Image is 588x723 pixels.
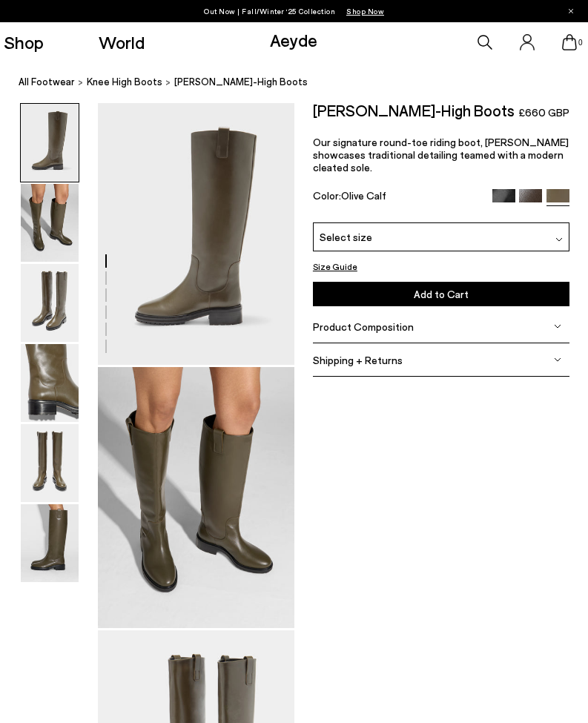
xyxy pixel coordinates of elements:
[19,62,588,103] nav: breadcrumb
[21,104,79,182] img: Henry Knee-High Boots - Image 1
[21,424,79,502] img: Henry Knee-High Boots - Image 5
[554,356,561,363] img: svg%3E
[562,34,577,50] a: 0
[21,504,79,582] img: Henry Knee-High Boots - Image 6
[270,29,317,50] a: Aeyde
[346,7,384,16] span: Navigate to /collections/new-in
[341,189,386,202] span: Olive Calf
[21,264,79,342] img: Henry Knee-High Boots - Image 3
[19,74,75,90] a: All Footwear
[21,344,79,422] img: Henry Knee-High Boots - Image 4
[21,184,79,262] img: Henry Knee-High Boots - Image 2
[313,103,515,118] h2: [PERSON_NAME]-High Boots
[414,288,469,300] span: Add to Cart
[313,320,414,333] span: Product Composition
[313,189,485,206] div: Color:
[518,105,569,120] span: £660 GBP
[313,354,403,366] span: Shipping + Returns
[99,33,145,51] a: World
[204,4,384,19] p: Out Now | Fall/Winter ‘25 Collection
[4,33,44,51] a: Shop
[554,323,561,330] img: svg%3E
[313,282,569,306] button: Add to Cart
[313,136,569,174] p: Our signature round-toe riding boot, [PERSON_NAME] showcases traditional detailing teamed with a ...
[320,229,372,245] span: Select size
[577,39,584,47] span: 0
[555,236,563,243] img: svg%3E
[87,76,162,88] span: knee high boots
[313,259,357,274] button: Size Guide
[174,74,308,90] span: [PERSON_NAME]-High Boots
[87,74,162,90] a: knee high boots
